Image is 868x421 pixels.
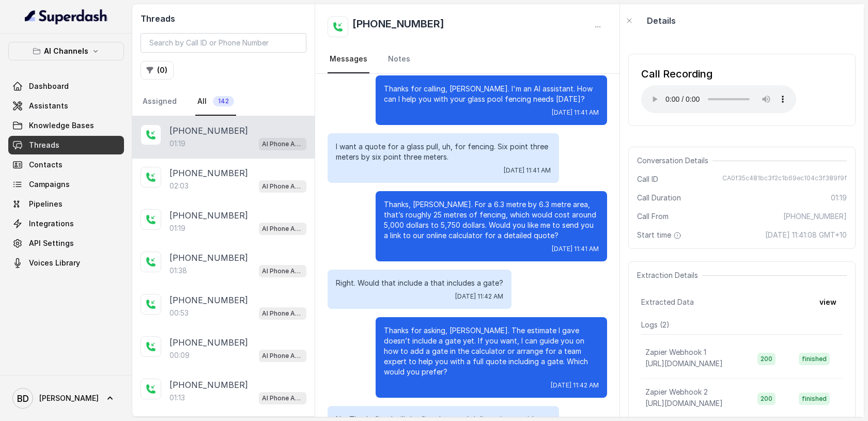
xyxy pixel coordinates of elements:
[29,101,68,111] span: Assistants
[169,379,248,391] p: [PHONE_NUMBER]
[552,245,599,253] span: [DATE] 11:41 AM
[169,223,185,233] p: 01:19
[195,88,236,116] a: All142
[757,393,776,405] span: 200
[551,381,599,389] span: [DATE] 11:42 AM
[29,140,59,150] span: Threads
[8,42,124,60] button: AI Channels
[169,167,248,179] p: [PHONE_NUMBER]
[169,393,185,403] p: 01:13
[262,266,303,276] p: AI Phone Assistant
[799,393,830,405] span: finished
[384,84,599,104] p: Thanks for calling, [PERSON_NAME]. I'm an AI assistant. How can I help you with your glass pool f...
[637,211,669,222] span: Call From
[813,293,843,311] button: view
[141,33,306,53] input: Search by Call ID or Phone Number
[455,292,503,301] span: [DATE] 11:42 AM
[384,199,599,241] p: Thanks, [PERSON_NAME]. For a 6.3 metre by 6.3 metre area, that’s roughly 25 metres of fencing, wh...
[645,387,708,397] p: Zapier Webhook 2
[8,384,124,413] a: [PERSON_NAME]
[783,211,847,222] span: [PHONE_NUMBER]
[637,174,658,184] span: Call ID
[637,270,702,280] span: Extraction Details
[641,67,796,81] div: Call Recording
[262,351,303,361] p: AI Phone Assistant
[29,120,94,131] span: Knowledge Bases
[213,96,234,106] span: 142
[29,81,69,91] span: Dashboard
[8,254,124,272] a: Voices Library
[8,116,124,135] a: Knowledge Bases
[44,45,88,57] p: AI Channels
[262,181,303,192] p: AI Phone Assistant
[765,230,847,240] span: [DATE] 11:41:08 GMT+10
[645,359,723,368] span: [URL][DOMAIN_NAME]
[169,294,248,306] p: [PHONE_NUMBER]
[504,166,551,175] span: [DATE] 11:41 AM
[647,14,676,27] p: Details
[29,258,80,268] span: Voices Library
[637,230,684,240] span: Start time
[384,325,599,377] p: Thanks for asking, [PERSON_NAME]. The estimate I gave doesn’t include a gate yet. If you want, I ...
[141,61,174,80] button: (0)
[29,160,63,170] span: Contacts
[641,320,843,330] p: Logs ( 2 )
[17,393,29,404] text: BD
[8,214,124,233] a: Integrations
[637,155,712,166] span: Conversation Details
[262,224,303,234] p: AI Phone Assistant
[799,353,830,365] span: finished
[8,175,124,194] a: Campaigns
[757,353,776,365] span: 200
[141,12,306,25] h2: Threads
[29,238,74,248] span: API Settings
[29,219,74,229] span: Integrations
[8,234,124,253] a: API Settings
[141,88,306,116] nav: Tabs
[722,174,847,184] span: CA0f35c481bc3f2c1b69ec104c3f389f9f
[29,179,70,190] span: Campaigns
[262,393,303,403] p: AI Phone Assistant
[169,266,187,276] p: 01:38
[169,350,190,361] p: 00:09
[336,142,551,162] p: I want a quote for a glass pull, uh, for fencing. Six point three meters by six point three meters.
[831,193,847,203] span: 01:19
[8,77,124,96] a: Dashboard
[262,139,303,149] p: AI Phone Assistant
[25,8,108,25] img: light.svg
[8,136,124,154] a: Threads
[641,297,694,307] span: Extracted Data
[8,155,124,174] a: Contacts
[169,209,248,222] p: [PHONE_NUMBER]
[169,308,189,318] p: 00:53
[169,181,189,191] p: 02:03
[29,199,63,209] span: Pipelines
[8,97,124,115] a: Assistants
[641,85,796,113] audio: Your browser does not support the audio element.
[352,17,444,37] h2: [PHONE_NUMBER]
[552,108,599,117] span: [DATE] 11:41 AM
[39,393,99,403] span: [PERSON_NAME]
[169,336,248,349] p: [PHONE_NUMBER]
[262,308,303,319] p: AI Phone Assistant
[328,45,369,73] a: Messages
[336,278,503,288] p: Right. Would that include a that includes a gate?
[169,138,185,149] p: 01:19
[386,45,412,73] a: Notes
[645,347,706,357] p: Zapier Webhook 1
[637,193,681,203] span: Call Duration
[169,124,248,137] p: [PHONE_NUMBER]
[141,88,179,116] a: Assigned
[645,399,723,408] span: [URL][DOMAIN_NAME]
[8,195,124,213] a: Pipelines
[328,45,607,73] nav: Tabs
[169,252,248,264] p: [PHONE_NUMBER]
